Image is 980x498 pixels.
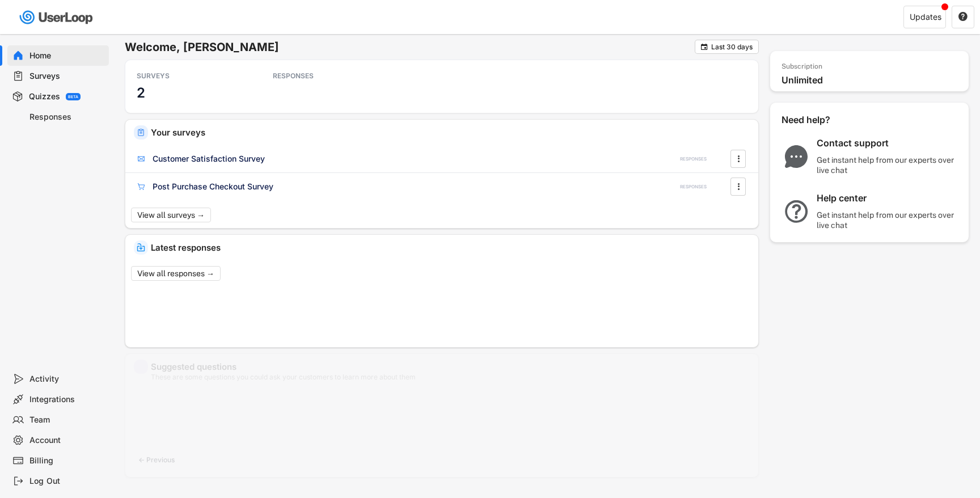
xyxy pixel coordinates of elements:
div: Billing [29,455,104,466]
img: IncomingMajor.svg [137,243,145,252]
img: yH5BAEAAAAALAAAAAABAAEAAAIBRAA7 [137,362,145,371]
div: SURVEYS [137,71,239,81]
div: Get instant help from our experts over live chat [817,210,958,230]
div: Updates [910,13,941,21]
img: ChatMajor.svg [782,145,811,168]
div: Quizzes [29,91,60,102]
text:  [701,43,708,51]
div: Contact support [817,137,958,149]
button: View all surveys → [131,208,211,222]
text:  [737,153,740,164]
img: userloop-logo-01.svg [17,6,97,29]
div: BETA [68,95,78,99]
div: Subscription [782,62,822,71]
button:  [733,178,744,195]
div: Log Out [29,476,104,487]
button:  [958,12,968,22]
button:  [733,150,744,167]
button: View all responses → [131,266,221,281]
div: Your surveys [151,128,750,137]
div: RESPONSES [273,71,375,81]
div: Suggested questions [151,362,750,371]
text:  [958,11,968,22]
div: Team [29,415,104,425]
div: Help center [817,192,958,204]
div: Post Purchase Checkout Survey [153,181,273,192]
h3: 2 [137,84,145,102]
div: Account [29,435,104,446]
div: RESPONSES [680,156,707,162]
div: Last 30 days [711,44,753,50]
button:  [700,43,708,51]
div: Unlimited [782,74,963,86]
div: Integrations [29,394,104,405]
div: Surveys [29,71,104,82]
div: RESPONSES [680,184,707,190]
text:  [737,180,740,192]
div: Latest responses [151,243,750,252]
div: Activity [29,374,104,385]
button: ← Previous [134,451,179,469]
div: These are some questions you could ask your customers to learn more about them [151,374,750,381]
div: Home [29,50,104,61]
img: QuestionMarkInverseMajor.svg [782,200,811,223]
h6: Welcome, [PERSON_NAME] [125,40,695,54]
div: Responses [29,112,104,123]
div: Customer Satisfaction Survey [153,153,265,164]
div: Need help? [782,114,861,126]
div: Get instant help from our experts over live chat [817,155,958,175]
